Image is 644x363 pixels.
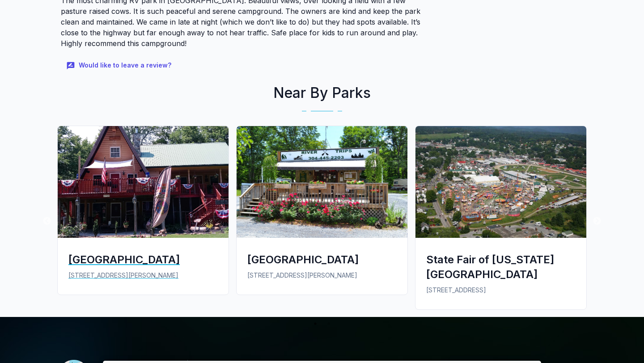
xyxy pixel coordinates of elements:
a: State Fair of West Virginia CampgroundState Fair of [US_STATE][GEOGRAPHIC_DATA][STREET_ADDRESS] [411,126,590,317]
button: Next [593,217,602,226]
p: [STREET_ADDRESS][PERSON_NAME] [68,270,218,280]
p: [STREET_ADDRESS][PERSON_NAME] [247,270,397,280]
img: River Ridge Campground [58,126,229,238]
button: 1 [311,319,320,328]
img: Greenbrier River Campground [237,126,407,238]
img: State Fair of West Virginia Campground [415,126,586,238]
button: Would like to leave a review? [61,56,178,75]
div: [GEOGRAPHIC_DATA] [247,252,397,267]
button: Previous [42,217,51,226]
p: [STREET_ADDRESS] [426,285,576,295]
button: 2 [324,319,333,328]
a: River Ridge Campground[GEOGRAPHIC_DATA][STREET_ADDRESS][PERSON_NAME] [54,126,233,302]
a: Greenbrier River Campground[GEOGRAPHIC_DATA][STREET_ADDRESS][PERSON_NAME] [233,126,411,302]
div: [GEOGRAPHIC_DATA] [68,252,218,267]
div: State Fair of [US_STATE][GEOGRAPHIC_DATA] [426,252,576,282]
h2: Near By Parks [54,82,590,104]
